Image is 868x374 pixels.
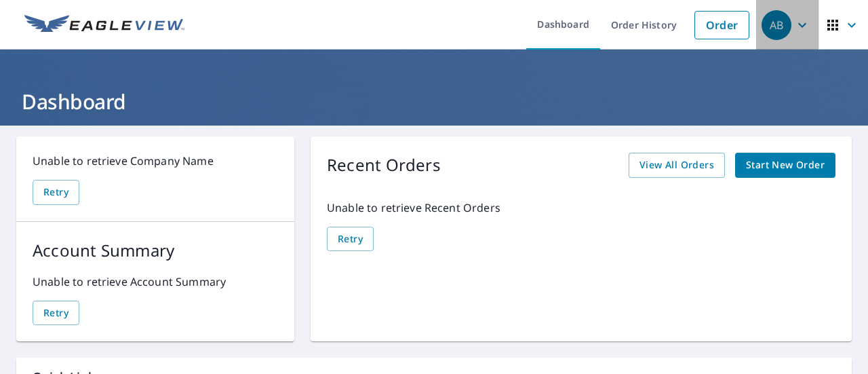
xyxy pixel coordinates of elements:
[694,11,749,39] a: Order
[33,301,79,326] button: Retry
[33,153,278,169] p: Unable to retrieve Company Name
[629,153,725,178] a: View All Orders
[746,157,825,174] span: Start New Order
[639,157,714,174] span: View All Orders
[327,153,441,178] p: Recent Orders
[33,180,79,205] button: Retry
[24,15,184,35] img: EV Logo
[33,274,278,290] p: Unable to retrieve Account Summary
[33,238,278,263] p: Account Summary
[43,184,68,201] span: Retry
[327,200,835,216] p: Unable to retrieve Recent Orders
[338,231,363,248] span: Retry
[762,10,791,40] div: AB
[43,305,68,322] span: Retry
[16,88,852,115] h1: Dashboard
[327,227,374,252] button: Retry
[735,153,835,178] a: Start New Order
